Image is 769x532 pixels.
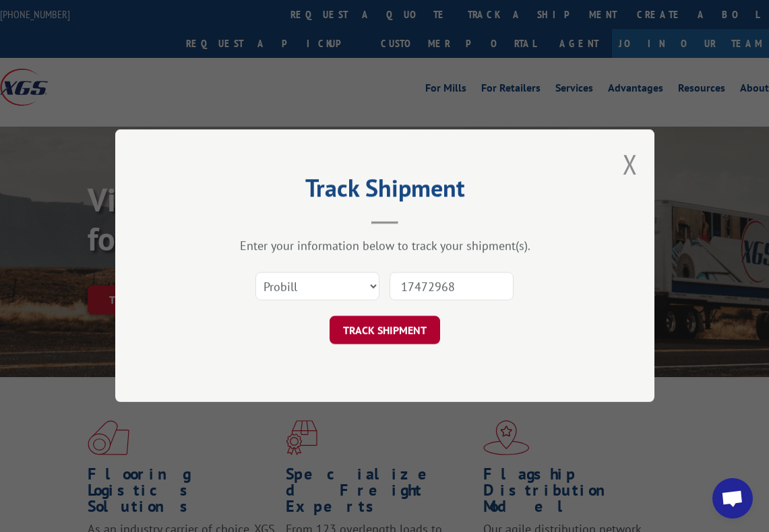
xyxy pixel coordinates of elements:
[183,238,587,254] div: Enter your information below to track your shipment(s).
[330,317,440,345] button: TRACK SHIPMENT
[623,146,638,182] button: Close modal
[183,178,587,204] h2: Track Shipment
[390,273,514,301] input: Number(s)
[712,478,753,519] div: Open chat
